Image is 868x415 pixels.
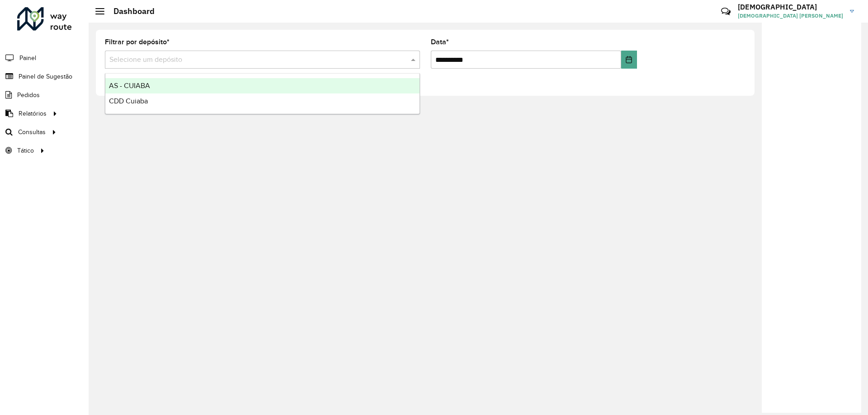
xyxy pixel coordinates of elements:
[621,51,637,69] button: Choose Date
[19,109,47,118] span: Relatórios
[17,146,34,155] span: Tático
[19,72,72,81] span: Painel de Sugestão
[738,12,843,20] span: [DEMOGRAPHIC_DATA] [PERSON_NAME]
[17,90,40,100] span: Pedidos
[105,37,170,47] label: Filtrar por depósito
[109,82,150,89] span: AS - CUIABA
[104,6,155,16] h2: Dashboard
[431,37,449,47] label: Data
[716,2,736,21] a: Contato Rápido
[105,73,420,114] ng-dropdown-panel: Options list
[109,97,148,105] span: CDD Cuiaba
[738,3,843,11] h3: [DEMOGRAPHIC_DATA]
[19,53,36,63] span: Painel
[18,127,46,137] span: Consultas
